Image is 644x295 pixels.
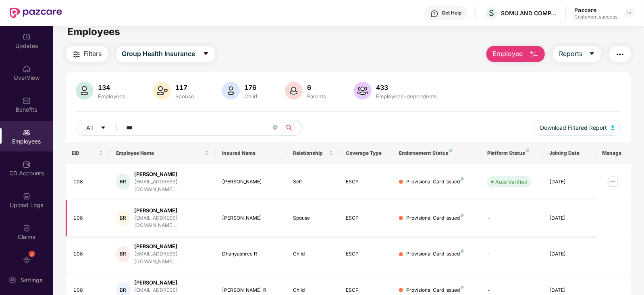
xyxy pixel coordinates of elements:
[222,178,280,186] div: [PERSON_NAME]
[18,276,45,284] div: Settings
[574,6,617,14] div: Pazcare
[534,120,621,136] button: Download Filtered Report
[23,65,31,73] img: svg+xml;base64,PHN2ZyBpZD0iSG9tZSIgeG1sbnM9Imh0dHA6Ly93d3cudzMub3JnLzIwMDAvc3ZnIiB3aWR0aD0iMjAiIG...
[134,250,210,266] div: [EMAIL_ADDRESS][DOMAIN_NAME]...
[67,26,120,37] span: Employees
[406,214,464,222] div: Provisional Card Issued
[461,177,464,181] img: svg+xml;base64,PHN2ZyB4bWxucz0iaHR0cDovL3d3dy53My5vcmcvMjAwMC9zdmciIHdpZHRoPSI4IiBoZWlnaHQ9IjgiIH...
[543,142,596,164] th: Joining Date
[406,250,464,258] div: Provisional Card Issued
[222,250,280,258] div: Dhanyashree R
[549,287,590,294] div: [DATE]
[116,46,215,62] button: Group Health Insurancecaret-down
[282,125,297,131] span: search
[72,50,81,59] img: svg+xml;base64,PHN2ZyB4bWxucz0iaHR0cDovL3d3dy53My5vcmcvMjAwMC9zdmciIHdpZHRoPSIyNCIgaGVpZ2h0PSIyNC...
[375,83,439,91] div: 433
[549,178,590,186] div: [DATE]
[461,286,464,289] img: svg+xml;base64,PHN2ZyB4bWxucz0iaHR0cDovL3d3dy53My5vcmcvMjAwMC9zdmciIHdpZHRoPSI4IiBoZWlnaHQ9IjgiIH...
[110,142,216,164] th: Employee Name
[174,83,196,91] div: 117
[134,243,210,250] div: [PERSON_NAME]
[589,50,595,58] span: caret-down
[442,10,461,16] div: Get Help
[406,178,464,186] div: Provisional Card Issued
[306,93,328,100] div: Parents
[23,192,31,200] img: svg+xml;base64,PHN2ZyBpZD0iVXBsb2FkX0xvZ3MiIGRhdGEtbmFtZT0iVXBsb2FkIExvZ3MiIHhtbG5zPSJodHRwOi8vd3...
[489,8,494,18] span: S
[116,174,130,190] div: BR
[346,287,386,294] div: ESCP
[97,93,127,100] div: Employees
[23,256,31,264] img: svg+xml;base64,PHN2ZyBpZD0iRW5kb3JzZW1lbnRzIiB4bWxucz0iaHR0cDovL3d3dy53My5vcmcvMjAwMC9zdmciIHdpZH...
[153,82,171,100] img: svg+xml;base64,PHN2ZyB4bWxucz0iaHR0cDovL3d3dy53My5vcmcvMjAwMC9zdmciIHhtbG5zOnhsaW5rPSJodHRwOi8vd3...
[340,142,393,164] th: Coverage Type
[461,214,464,217] img: svg+xml;base64,PHN2ZyB4bWxucz0iaHR0cDovL3d3dy53My5vcmcvMjAwMC9zdmciIHdpZHRoPSI4IiBoZWlnaHQ9IjgiIH...
[574,14,617,20] div: Customer_success
[100,125,106,131] span: caret-down
[134,178,210,193] div: [EMAIL_ADDRESS][DOMAIN_NAME]...
[553,46,601,62] button: Reportscaret-down
[293,178,333,186] div: Self
[23,224,31,232] img: svg+xml;base64,PHN2ZyBpZD0iQ2xhaW0iIHhtbG5zPSJodHRwOi8vd3d3LnczLm9yZy8yMDAwL3N2ZyIgd2lkdGg9IjIwIi...
[375,93,439,100] div: Employees+dependents
[549,250,590,258] div: [DATE]
[449,149,453,152] img: svg+xml;base64,PHN2ZyB4bWxucz0iaHR0cDovL3d3dy53My5vcmcvMjAwMC9zdmciIHdpZHRoPSI4IiBoZWlnaHQ9IjgiIH...
[549,214,590,222] div: [DATE]
[495,178,528,186] div: Auto Verified
[486,46,545,62] button: Employee
[540,123,607,132] span: Download Filtered Report
[222,214,280,222] div: [PERSON_NAME]
[84,49,102,59] span: Filters
[23,33,31,41] img: svg+xml;base64,PHN2ZyBpZD0iVXBkYXRlZCIgeG1sbnM9Imh0dHA6Ly93d3cudzMub3JnLzIwMDAvc3ZnIiB3aWR0aD0iMj...
[611,125,615,130] img: svg+xml;base64,PHN2ZyB4bWxucz0iaHR0cDovL3d3dy53My5vcmcvMjAwMC9zdmciIHhtbG5zOnhsaW5rPSJodHRwOi8vd3...
[203,50,209,58] span: caret-down
[116,210,130,226] div: BR
[461,249,464,253] img: svg+xml;base64,PHN2ZyB4bWxucz0iaHR0cDovL3d3dy53My5vcmcvMjAwMC9zdmciIHdpZHRoPSI4IiBoZWlnaHQ9IjgiIH...
[615,50,625,59] img: svg+xml;base64,PHN2ZyB4bWxucz0iaHR0cDovL3d3dy53My5vcmcvMjAwMC9zdmciIHdpZHRoPSIyNCIgaGVpZ2h0PSIyNC...
[430,10,438,18] img: svg+xml;base64,PHN2ZyBpZD0iSGVscC0zMngzMiIgeG1sbnM9Imh0dHA6Ly93d3cudzMub3JnLzIwMDAvc3ZnIiB3aWR0aD...
[559,49,582,59] span: Reports
[293,214,333,222] div: Spouse
[76,82,93,100] img: svg+xml;base64,PHN2ZyB4bWxucz0iaHR0cDovL3d3dy53My5vcmcvMjAwMC9zdmciIHhtbG5zOnhsaW5rPSJodHRwOi8vd3...
[222,287,280,294] div: [PERSON_NAME] R
[134,214,210,230] div: [EMAIL_ADDRESS][DOMAIN_NAME]...
[243,83,259,91] div: 176
[29,251,35,257] div: 2
[293,250,333,258] div: Child
[346,250,386,258] div: ESCP
[243,93,259,100] div: Child
[87,123,93,132] span: All
[134,207,210,214] div: [PERSON_NAME]
[74,250,104,258] div: 108
[346,214,386,222] div: ESCP
[23,160,31,168] img: svg+xml;base64,PHN2ZyBpZD0iQ0RfQWNjb3VudHMiIGRhdGEtbmFtZT0iQ0QgQWNjb3VudHMiIHhtbG5zPSJodHRwOi8vd3...
[626,10,633,16] img: svg+xml;base64,PHN2ZyBpZD0iRHJvcGRvd24tMzJ4MzIiIHhtbG5zPSJodHRwOi8vd3d3LnczLm9yZy8yMDAwL3N2ZyIgd2...
[72,150,98,156] span: EID
[23,97,31,105] img: svg+xml;base64,PHN2ZyBpZD0iQmVuZWZpdHMiIHhtbG5zPSJodHRwOi8vd3d3LnczLm9yZy8yMDAwL3N2ZyIgd2lkdGg9Ij...
[97,83,127,91] div: 134
[8,276,17,284] img: svg+xml;base64,PHN2ZyBpZD0iU2V0dGluZy0yMHgyMCIgeG1sbnM9Imh0dHA6Ly93d3cudzMub3JnLzIwMDAvc3ZnIiB3aW...
[607,175,619,188] img: manageButton
[122,49,195,59] span: Group Health Insurance
[273,125,278,130] span: close-circle
[74,214,104,222] div: 108
[134,279,210,287] div: [PERSON_NAME]
[526,149,529,152] img: svg+xml;base64,PHN2ZyB4bWxucz0iaHR0cDovL3d3dy53My5vcmcvMjAwMC9zdmciIHdpZHRoPSI4IiBoZWlnaHQ9IjgiIH...
[293,150,327,156] span: Relationship
[399,150,474,156] div: Endorsement Status
[481,200,543,237] td: -
[285,82,303,100] img: svg+xml;base64,PHN2ZyB4bWxucz0iaHR0cDovL3d3dy53My5vcmcvMjAwMC9zdmciIHhtbG5zOnhsaW5rPSJodHRwOi8vd3...
[354,82,372,100] img: svg+xml;base64,PHN2ZyB4bWxucz0iaHR0cDovL3d3dy53My5vcmcvMjAwMC9zdmciIHhtbG5zOnhsaW5rPSJodHRwOi8vd3...
[222,82,240,100] img: svg+xml;base64,PHN2ZyB4bWxucz0iaHR0cDovL3d3dy53My5vcmcvMjAwMC9zdmciIHhtbG5zOnhsaW5rPSJodHRwOi8vd3...
[282,120,302,136] button: search
[66,46,108,62] button: Filters
[596,142,632,164] th: Manage
[10,8,62,18] img: New Pazcare Logo
[174,93,196,100] div: Spouse
[74,287,104,294] div: 108
[287,142,340,164] th: Relationship
[406,287,464,294] div: Provisional Card Issued
[529,50,539,59] img: svg+xml;base64,PHN2ZyB4bWxucz0iaHR0cDovL3d3dy53My5vcmcvMjAwMC9zdmciIHhtbG5zOnhsaW5rPSJodHRwOi8vd3...
[66,142,110,164] th: EID
[116,150,203,156] span: Employee Name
